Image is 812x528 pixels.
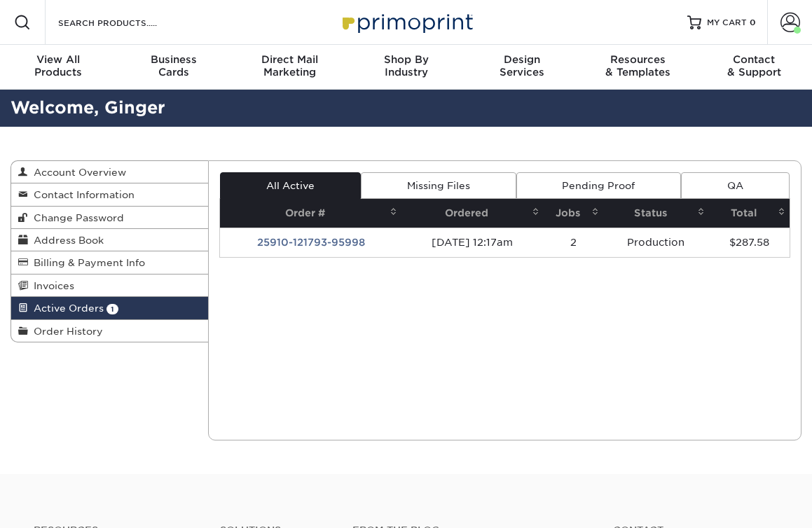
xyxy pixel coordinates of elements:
a: Pending Proof [516,172,682,199]
th: Status [603,199,710,228]
span: Active Orders [28,303,104,314]
span: MY CART [707,17,747,29]
a: Account Overview [11,161,208,183]
th: Total [709,199,790,228]
span: Billing & Payment Info [28,257,145,268]
a: Contact Information [11,183,208,206]
div: Services [464,53,580,78]
a: Invoices [11,275,208,297]
div: Marketing [232,53,348,78]
a: Contact& Support [696,45,812,90]
a: BusinessCards [116,45,233,90]
div: Industry [348,53,465,78]
td: 2 [544,228,603,257]
span: 0 [750,18,756,27]
a: Address Book [11,229,208,251]
span: Change Password [28,212,124,223]
span: Address Book [28,235,104,246]
a: All Active [220,172,361,199]
span: Design [464,53,580,66]
a: Billing & Payment Info [11,251,208,274]
span: Resources [580,53,696,66]
th: Order # [220,199,401,228]
td: 25910-121793-95998 [220,228,401,257]
th: Jobs [544,199,603,228]
a: DesignServices [464,45,580,90]
input: SEARCH PRODUCTS..... [57,14,193,31]
div: & Support [696,53,812,78]
div: & Templates [580,53,696,78]
span: Contact Information [28,189,135,200]
a: Resources& Templates [580,45,696,90]
span: Contact [696,53,812,66]
a: Order History [11,320,208,342]
a: Missing Files [361,172,516,199]
div: Cards [116,53,233,78]
td: [DATE] 12:17am [401,228,543,257]
a: Direct MailMarketing [232,45,348,90]
th: Ordered [401,199,543,228]
span: Invoices [28,280,74,291]
span: 1 [106,304,118,314]
a: Change Password [11,207,208,229]
span: Direct Mail [232,53,348,66]
a: Active Orders 1 [11,297,208,319]
a: QA [681,172,790,199]
span: Business [116,53,233,66]
td: $287.58 [709,228,790,257]
img: Primoprint [336,7,476,37]
td: Production [603,228,710,257]
span: Shop By [348,53,465,66]
span: Account Overview [28,167,126,178]
span: Order History [28,326,103,337]
a: Shop ByIndustry [348,45,465,90]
